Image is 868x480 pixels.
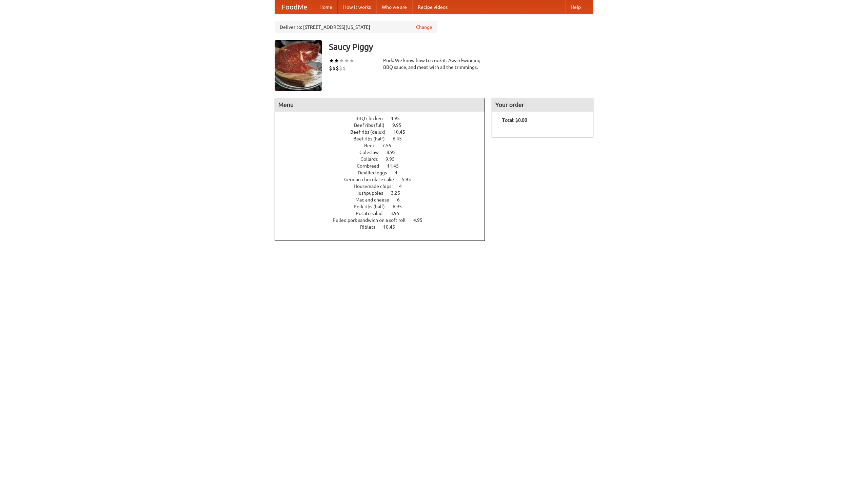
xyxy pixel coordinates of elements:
a: How it works [338,0,376,14]
a: Collards 9.95 [360,156,407,162]
span: Potato salad [356,211,389,216]
li: ★ [339,57,344,64]
span: Beef ribs (full) [354,122,391,128]
span: 7.55 [382,143,398,148]
span: Beef ribs (delux) [350,129,392,135]
li: $ [332,64,336,72]
a: Hushpuppies 3.25 [355,190,413,196]
a: Beef ribs (delux) 10.45 [350,129,418,135]
a: BBQ chicken 4.95 [355,116,412,121]
a: Pulled pork sandwich on a soft roll 4.95 [333,217,435,223]
a: Coleslaw 8.95 [359,150,408,155]
div: Deliver to: [STREET_ADDRESS][US_STATE] [275,21,437,33]
span: 4.95 [413,217,429,223]
span: Housemade chips [354,184,398,189]
a: Potato salad 3.95 [356,211,412,216]
span: Riblets [360,224,382,230]
span: 3.25 [391,190,407,196]
b: Total: $0.00 [502,117,527,123]
a: Beef ribs (half) 6.45 [353,136,414,141]
li: ★ [334,57,339,64]
span: 10.45 [393,129,412,135]
h4: Menu [275,98,485,112]
span: Beer [364,143,381,148]
a: Devilled eggs 4 [358,170,410,175]
span: 6 [397,197,407,203]
span: 11.45 [387,163,406,169]
span: 4 [395,170,404,175]
li: $ [342,64,346,72]
span: Pork ribs (half) [354,204,392,209]
span: 9.95 [386,156,401,162]
a: Beef ribs (full) 9.95 [354,122,414,128]
a: Cornbread 11.45 [357,163,411,169]
a: German chocolate cake 5.95 [344,177,423,182]
span: 4.95 [391,116,407,121]
span: 6.95 [393,204,409,209]
a: Change [416,24,432,31]
a: Pork ribs (half) 6.95 [354,204,414,209]
span: Pulled pork sandwich on a soft roll [333,217,412,223]
span: 9.95 [392,122,408,128]
a: Housemade chips 4 [354,184,414,189]
span: Beef ribs (half) [353,136,392,141]
li: $ [336,64,339,72]
span: BBQ chicken [355,116,390,121]
span: 4 [399,184,409,189]
a: Riblets 10.45 [360,224,408,230]
span: Hushpuppies [355,190,390,196]
span: 8.95 [387,150,402,155]
a: Beer 7.55 [364,143,404,148]
a: Help [565,0,586,14]
span: Coleslaw [359,150,386,155]
a: Home [314,0,338,14]
a: Recipe videos [412,0,453,14]
li: ★ [344,57,349,64]
h3: Saucy Piggy [329,40,593,54]
h4: Your order [492,98,593,112]
span: 10.45 [383,224,402,230]
span: 3.95 [390,211,406,216]
span: 6.45 [393,136,409,141]
li: ★ [329,57,334,64]
span: Cornbread [357,163,386,169]
span: Mac and cheese [355,197,396,203]
li: $ [339,64,342,72]
span: 5.95 [402,177,418,182]
a: Mac and cheese 6 [355,197,412,203]
span: Devilled eggs [358,170,394,175]
img: angular.jpg [275,40,322,91]
span: German chocolate cake [344,177,401,182]
li: ★ [349,57,354,64]
a: Who we are [376,0,412,14]
span: Collards [360,156,384,162]
a: FoodMe [275,0,314,14]
li: $ [329,64,332,72]
div: Pork. We know how to cook it. Award-winning BBQ sauce, and meat with all the trimmings. [383,57,485,71]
